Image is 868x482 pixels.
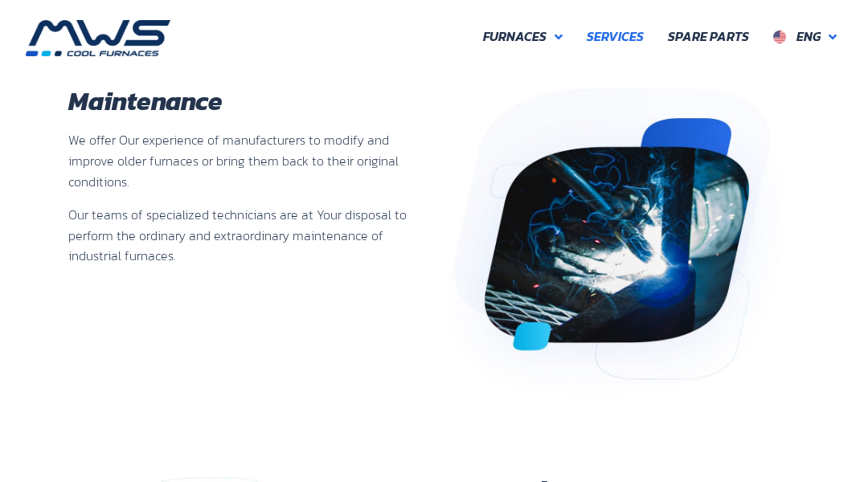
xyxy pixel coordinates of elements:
[483,27,547,47] span: Furnaces
[68,130,434,192] p: We offer Our experience of manufacturers to modify and improve older furnaces or bring them back ...
[587,27,644,47] span: Services
[471,20,575,54] a: Furnaces
[796,27,821,46] span: Eng
[26,20,170,56] img: MWS Industrial Furnaces
[68,205,434,267] p: Our teams of specialized technicians are at Your disposal to perform the ordinary and extraordina...
[656,20,761,54] a: Spare Parts
[575,20,656,54] a: Services
[68,88,434,114] h2: Maintenance
[668,27,749,47] span: Spare Parts
[761,20,849,54] a: Eng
